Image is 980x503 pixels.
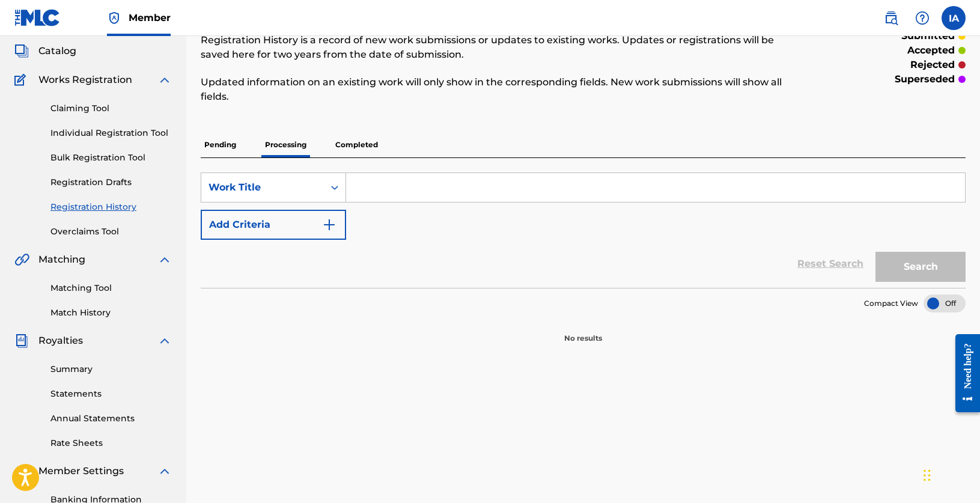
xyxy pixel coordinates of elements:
p: Processing [261,132,310,157]
a: Registration Drafts [50,176,172,189]
div: Work Title [208,180,317,195]
img: 9d2ae6d4665cec9f34b9.svg [322,218,336,232]
a: Summary [50,363,172,376]
p: accepted [907,43,955,58]
img: Royalties [14,334,29,348]
span: Royalties [38,334,83,348]
img: help [915,11,930,25]
img: Catalog [14,44,29,58]
div: Help [910,6,934,30]
img: Top Rightsholder [107,11,121,25]
span: Compact View [864,298,918,309]
a: Individual Registration Tool [50,127,172,139]
img: MLC Logo [14,9,61,26]
img: search [884,11,898,25]
span: Works Registration [38,73,132,87]
img: expand [157,464,172,478]
a: CatalogCatalog [14,44,76,58]
a: Matching Tool [50,282,172,294]
a: Overclaims Tool [50,225,172,238]
form: Search Form [201,172,966,288]
iframe: Resource Center [946,325,980,421]
a: Public Search [879,6,903,30]
span: Catalog [38,44,76,58]
img: expand [157,334,172,348]
span: Matching [38,252,85,267]
a: Annual Statements [50,412,172,425]
img: Member Settings [14,464,29,478]
iframe: Chat Widget [920,445,980,503]
p: submitted [901,29,955,43]
p: Completed [332,132,382,157]
span: Member [129,11,171,25]
p: Registration History is a record of new work submissions or updates to existing works. Updates or... [201,33,790,62]
img: expand [157,73,172,87]
button: Add Criteria [201,210,346,240]
span: Member Settings [38,464,124,478]
div: User Menu [942,6,966,30]
p: rejected [910,58,955,72]
a: Statements [50,388,172,400]
p: superseded [895,72,955,87]
a: Match History [50,306,172,319]
img: Matching [14,252,29,267]
div: Drag [924,457,931,493]
img: Works Registration [14,73,30,87]
a: Claiming Tool [50,102,172,115]
p: No results [564,319,602,344]
img: expand [157,252,172,267]
p: Pending [201,132,240,157]
p: Updated information on an existing work will only show in the corresponding fields. New work subm... [201,75,790,104]
a: Bulk Registration Tool [50,151,172,164]
a: Rate Sheets [50,437,172,450]
a: Registration History [50,201,172,213]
